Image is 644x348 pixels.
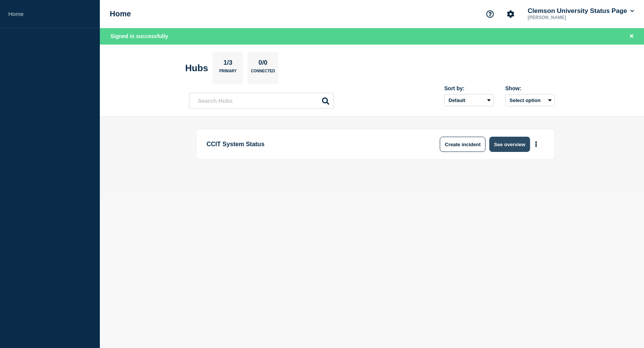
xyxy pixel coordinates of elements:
[189,93,334,109] input: Search Hubs
[110,10,131,18] h1: Home
[444,94,494,106] select: Sort by
[440,137,485,152] button: Create incident
[251,69,275,77] p: Connected
[111,33,168,39] span: Signed in successfully
[531,137,541,152] button: More actions
[482,6,498,22] button: Support
[526,15,606,20] p: [PERSON_NAME]
[627,32,636,41] button: Close banner
[503,6,519,22] button: Account settings
[219,69,237,77] p: Primary
[207,137,417,152] p: CCIT System Status
[185,63,208,73] h2: Hubs
[221,59,235,69] p: 1/3
[505,85,555,91] div: Show:
[256,59,271,69] p: 0/0
[444,85,494,91] div: Sort by:
[489,137,530,152] button: See overview
[505,94,555,106] button: Select option
[526,7,636,15] button: Clemson University Status Page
